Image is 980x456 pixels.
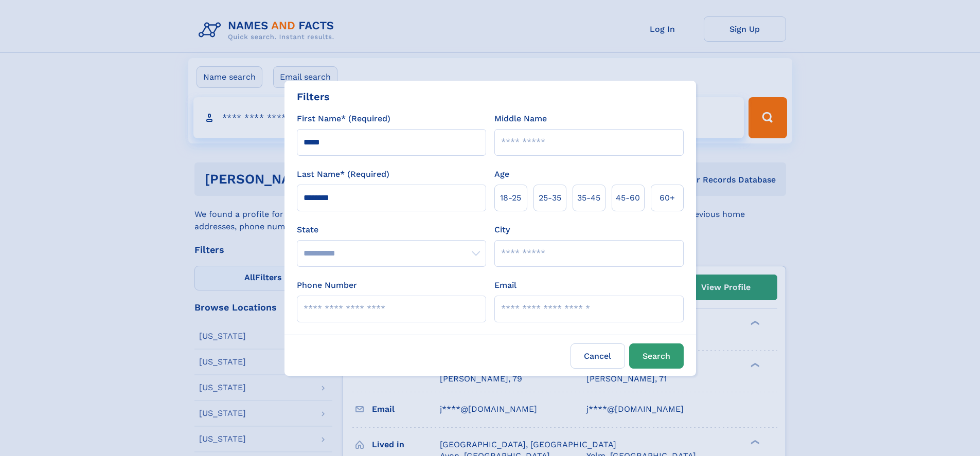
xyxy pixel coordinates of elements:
[539,192,561,204] span: 25‑35
[629,343,684,369] button: Search
[660,192,675,204] span: 60+
[297,224,486,236] label: State
[494,224,510,236] label: City
[494,279,516,291] label: Email
[571,343,625,369] label: Cancel
[494,113,547,125] label: Middle Name
[616,192,640,204] span: 45‑60
[494,168,509,180] label: Age
[297,279,357,291] label: Phone Number
[297,168,389,180] label: Last Name* (Required)
[297,89,330,104] div: Filters
[577,192,600,204] span: 35‑45
[297,113,390,125] label: First Name* (Required)
[500,192,521,204] span: 18‑25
